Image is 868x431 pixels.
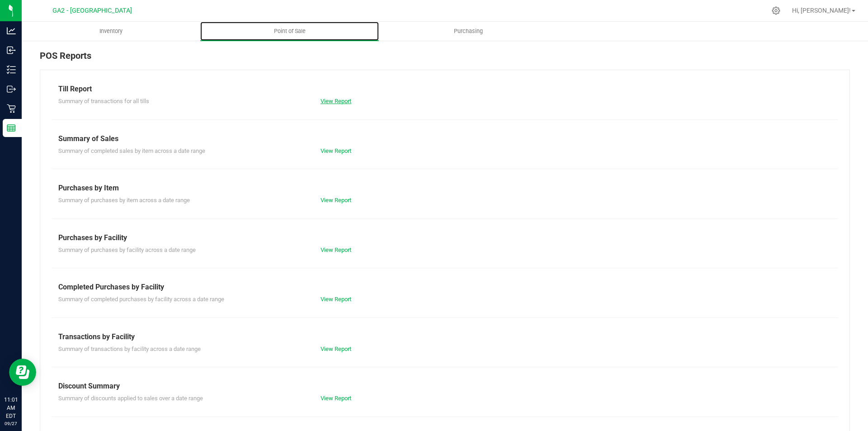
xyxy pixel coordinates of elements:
[52,7,132,14] span: GA2 - [GEOGRAPHIC_DATA]
[7,46,16,55] inline-svg: Inbound
[262,27,318,35] span: Point of Sale
[40,49,850,70] div: POS Reports
[58,296,224,303] span: Summary of completed purchases by facility across a date range
[22,22,200,41] a: Inventory
[58,246,196,253] span: Summary of purchases by facility across a date range
[9,359,36,386] iframe: Resource center
[58,98,149,104] span: Summary of transactions for all tills
[7,104,16,113] inline-svg: Retail
[7,85,16,94] inline-svg: Outbound
[58,147,205,154] span: Summary of completed sales by item across a date range
[58,232,831,243] div: Purchases by Facility
[321,296,351,303] a: View Report
[58,395,203,402] span: Summary of discounts applied to sales over a date range
[58,197,190,204] span: Summary of purchases by item across a date range
[58,332,831,342] div: Transactions by Facility
[58,84,831,95] div: Till Report
[321,346,351,352] a: View Report
[200,22,379,41] a: Point of Sale
[770,6,782,15] div: Manage settings
[87,27,135,35] span: Inventory
[58,282,831,293] div: Completed Purchases by Facility
[792,7,851,14] span: Hi, [PERSON_NAME]!
[321,197,351,204] a: View Report
[321,395,351,402] a: View Report
[58,346,201,352] span: Summary of transactions by facility across a date range
[4,396,18,420] p: 11:01 AM EDT
[321,147,351,154] a: View Report
[379,22,557,41] a: Purchasing
[7,65,16,74] inline-svg: Inventory
[321,246,351,253] a: View Report
[4,420,18,427] p: 09/27
[442,27,495,35] span: Purchasing
[58,183,831,194] div: Purchases by Item
[58,381,831,392] div: Discount Summary
[7,123,16,133] inline-svg: Reports
[7,26,16,35] inline-svg: Analytics
[58,133,831,144] div: Summary of Sales
[321,98,351,104] a: View Report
